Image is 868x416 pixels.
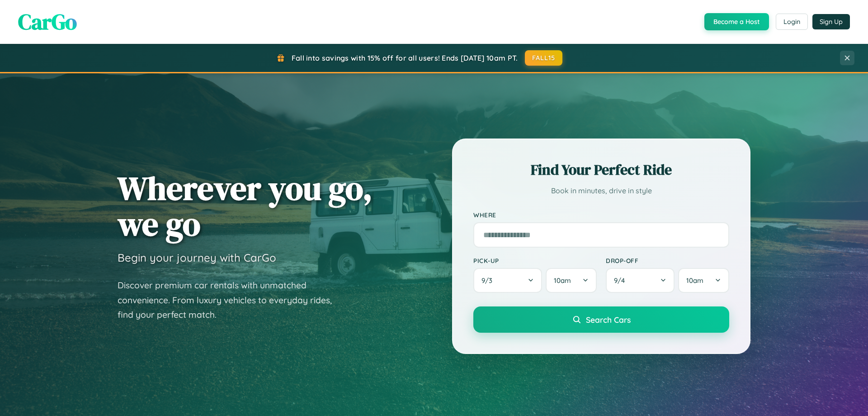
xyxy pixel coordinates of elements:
[678,268,729,293] button: 10am
[118,278,344,322] p: Discover premium car rentals with unmatched convenience. From luxury vehicles to everyday rides, ...
[606,257,729,264] label: Drop-off
[473,184,729,197] p: Book in minutes, drive in style
[473,306,729,333] button: Search Cars
[812,14,850,29] button: Sign Up
[614,276,629,285] span: 9 / 4
[546,268,597,293] button: 10am
[118,170,373,242] h1: Wherever you go, we go
[554,276,571,285] span: 10am
[776,14,808,30] button: Login
[586,315,631,325] span: Search Cars
[525,50,563,66] button: FALL15
[704,13,769,30] button: Become a Host
[606,268,675,293] button: 9/4
[473,160,729,180] h2: Find Your Perfect Ride
[473,257,597,264] label: Pick-up
[686,276,703,285] span: 10am
[473,211,729,219] label: Where
[481,276,497,285] span: 9 / 3
[118,251,276,264] h3: Begin your journey with CarGo
[292,53,518,62] span: Fall into savings with 15% off for all users! Ends [DATE] 10am PT.
[18,7,77,37] span: CarGo
[473,268,542,293] button: 9/3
